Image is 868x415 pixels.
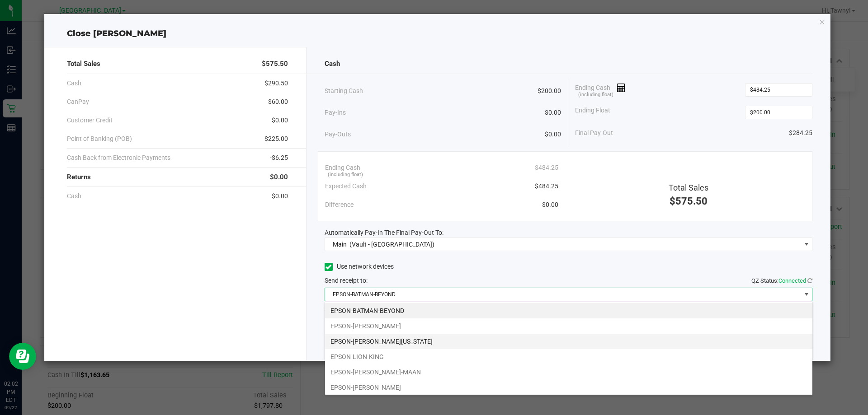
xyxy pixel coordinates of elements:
li: EPSON-BATMAN-BEYOND [325,303,812,318]
span: (Vault - [GEOGRAPHIC_DATA]) [349,241,434,248]
iframe: Resource center [9,343,36,370]
span: Cash [67,79,81,88]
span: $290.50 [264,79,288,88]
span: QZ Status: [751,277,812,284]
span: $484.25 [535,163,558,173]
span: Point of Banking (POB) [67,134,132,144]
span: $225.00 [264,134,288,144]
span: (including float) [578,91,613,99]
span: Final Pay-Out [575,128,613,138]
span: $575.50 [670,196,708,207]
span: Pay-Outs [325,130,351,139]
span: EPSON-BATMAN-BEYOND [325,288,801,301]
span: $284.25 [789,128,812,138]
li: EPSON-[PERSON_NAME]-MAAN [325,364,812,380]
span: $200.00 [538,86,561,96]
span: Cash [325,59,340,69]
span: $0.00 [272,116,288,125]
li: EPSON-[PERSON_NAME] [325,380,812,395]
div: Returns [67,168,288,187]
span: Cash Back from Electronic Payments [67,153,170,163]
span: -$6.25 [270,153,288,163]
span: $0.00 [545,108,561,117]
span: Ending Cash [325,163,360,173]
span: Cash [67,191,81,201]
span: $575.50 [262,59,288,69]
span: $60.00 [268,97,288,107]
span: $0.00 [542,200,558,210]
span: Total Sales [67,59,100,69]
label: Use network devices [325,262,394,271]
span: Expected Cash [325,182,367,191]
li: EPSON-[PERSON_NAME][US_STATE] [325,334,812,349]
div: Close [PERSON_NAME] [44,28,831,40]
span: $484.25 [535,182,558,191]
span: Starting Cash [325,86,363,96]
li: EPSON-[PERSON_NAME] [325,318,812,334]
span: Customer Credit [67,116,113,125]
span: Main [333,241,347,248]
span: $0.00 [545,130,561,139]
span: Automatically Pay-In The Final Pay-Out To: [325,229,443,236]
span: Ending Float [575,106,610,119]
span: CanPay [67,97,89,107]
span: Connected [778,277,806,284]
span: Difference [325,200,354,210]
span: Send receipt to: [325,277,368,284]
span: Ending Cash [575,83,626,97]
span: (including float) [328,171,363,179]
span: $0.00 [272,191,288,201]
span: Total Sales [669,183,708,192]
span: $0.00 [270,172,288,182]
span: Pay-Ins [325,108,346,117]
li: EPSON-LION-KING [325,349,812,364]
